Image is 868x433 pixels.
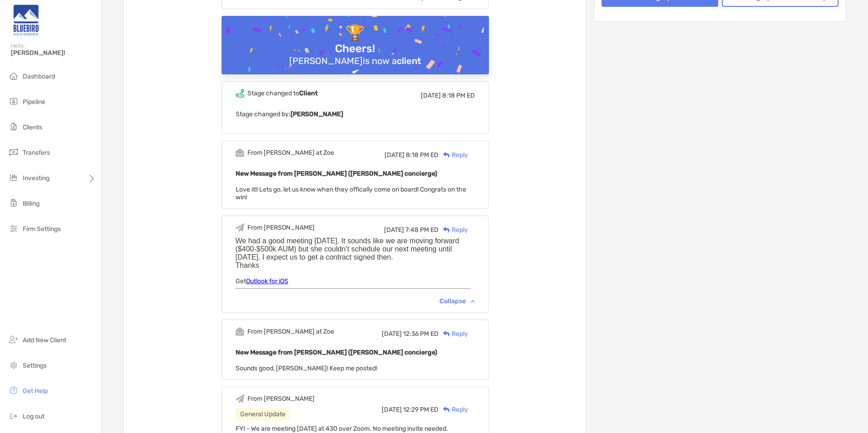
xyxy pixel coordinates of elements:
img: billing icon [8,197,19,208]
img: get-help icon [8,385,19,396]
span: Clients [23,123,42,131]
div: Reply [439,150,468,160]
span: 12:36 PM ED [403,330,439,338]
img: Event icon [236,394,244,403]
a: Outlook for iOS [246,277,288,285]
span: Sounds good, [PERSON_NAME]! Keep me posted! [236,364,377,372]
div: Reply [439,329,468,339]
span: [PERSON_NAME]! [11,49,96,57]
div: Reply [439,225,468,235]
b: client [397,55,421,66]
img: Confetti [222,16,489,94]
span: 12:29 PM ED [403,406,439,413]
img: firm-settings icon [8,223,19,234]
img: Event icon [236,327,244,336]
span: Investing [23,174,49,182]
span: 8:18 PM ED [442,92,475,99]
div: From [PERSON_NAME] [247,395,315,403]
div: Thanks [236,261,475,270]
img: clients icon [8,121,19,132]
img: dashboard icon [8,70,19,81]
span: Settings [23,362,47,369]
span: Pipeline [23,98,45,106]
span: FYI - We are meeting [DATE] at 430 over Zoom. No meeting invite needed. [236,425,448,433]
img: Chevron icon [471,300,475,302]
div: From [PERSON_NAME] at Zoe [247,149,334,157]
div: From [PERSON_NAME] at Zoe [247,328,334,335]
span: Add New Client [23,336,66,344]
img: Reply icon [443,407,450,413]
img: Reply icon [443,152,450,158]
span: Billing [23,200,39,207]
span: Love it!! Lets go, let us know when they offically come on board! Congrats on the win! [236,186,466,201]
b: New Message from [PERSON_NAME] ([PERSON_NAME] concierge) [236,170,437,177]
b: Client [299,89,318,97]
span: Log out [23,413,44,420]
span: Firm Settings [23,225,61,233]
img: investing icon [8,172,19,183]
img: Event icon [236,148,244,157]
div: Collapse [439,297,475,305]
img: Reply icon [443,227,450,233]
span: 8:18 PM ED [406,151,439,159]
span: [DATE] [421,92,441,99]
div: Get [236,277,475,285]
span: Transfers [23,149,50,157]
div: We had a good meeting [DATE]. It sounds like we are moving forward ($400-$500k AUM) but she could... [236,237,475,261]
img: Zoe Logo [11,4,41,36]
p: Stage changed by: [236,108,475,120]
b: New Message from [PERSON_NAME] ([PERSON_NAME] concierge) [236,349,437,356]
span: [DATE] [382,406,402,413]
img: settings icon [8,359,19,370]
img: pipeline icon [8,96,19,107]
span: [DATE] [382,330,402,338]
div: Cheers! [331,42,379,55]
div: Reply [439,405,468,414]
div: General Update [236,408,290,420]
span: [DATE] [385,151,404,159]
div: Stage changed to [247,89,318,97]
img: add_new_client icon [8,334,19,345]
img: transfers icon [8,147,19,157]
img: Event icon [236,89,244,98]
span: Get Help [23,387,48,395]
div: [PERSON_NAME] is now a [286,55,425,66]
b: [PERSON_NAME] [291,110,343,118]
div: From [PERSON_NAME] [247,224,315,231]
span: [DATE] [384,226,404,234]
span: 7:48 PM ED [405,226,439,234]
span: Dashboard [23,73,55,80]
img: Event icon [236,223,244,232]
div: 🏆 [342,24,368,43]
img: logout icon [8,410,19,421]
img: Reply icon [443,331,450,337]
